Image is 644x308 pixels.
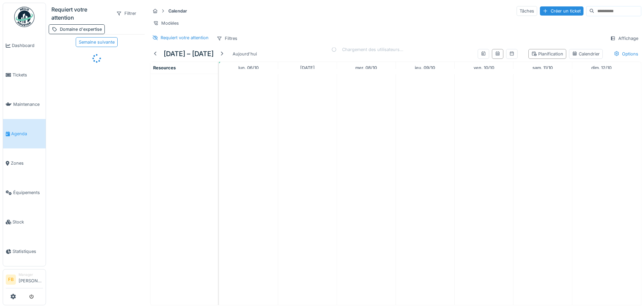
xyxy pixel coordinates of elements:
div: Filtrer [113,8,139,18]
a: 8 octobre 2025 [354,63,379,72]
div: Requiert votre attention [161,34,209,41]
span: Resources [153,65,176,70]
span: Maintenance [13,101,43,108]
div: Domaine d'expertise [60,26,102,32]
div: Créer un ticket [540,6,583,16]
a: 7 octobre 2025 [299,63,316,72]
a: 12 octobre 2025 [590,63,613,72]
span: Stock [13,219,43,225]
a: FB Manager[PERSON_NAME] [6,272,43,288]
span: Dashboard [12,42,43,49]
a: Statistiques [3,237,46,266]
a: Tickets [3,60,46,90]
a: 11 octobre 2025 [531,63,554,72]
span: Équipements [13,189,43,196]
div: Calendrier [572,51,600,57]
div: Manager [19,272,43,277]
div: Semaine suivante [76,37,118,47]
span: Zones [11,160,43,166]
div: Aujourd'hui [230,49,260,58]
a: Dashboard [3,31,46,60]
div: Chargement des utilisateurs… [331,46,403,53]
div: Options [611,49,641,59]
li: [PERSON_NAME] [19,272,43,287]
a: 10 octobre 2025 [472,63,496,72]
div: Modèles [150,18,182,28]
span: Tickets [13,72,43,78]
img: Badge_color-CXgf-gQk.svg [14,7,34,27]
li: FB [6,275,16,285]
a: 9 octobre 2025 [413,63,437,72]
a: 6 octobre 2025 [237,63,260,72]
div: Affichage [607,33,641,43]
div: Planification [531,51,563,57]
a: Zones [3,148,46,178]
div: Filtres [214,33,240,43]
a: Agenda [3,119,46,148]
h5: [DATE] – [DATE] [164,50,214,58]
div: Requiert votre attention [51,5,111,22]
span: Statistiques [13,248,43,255]
a: Maintenance [3,90,46,119]
strong: Calendar [166,8,190,14]
div: Tâches [517,6,537,16]
a: Équipements [3,178,46,207]
a: Stock [3,207,46,237]
span: Agenda [11,131,43,137]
